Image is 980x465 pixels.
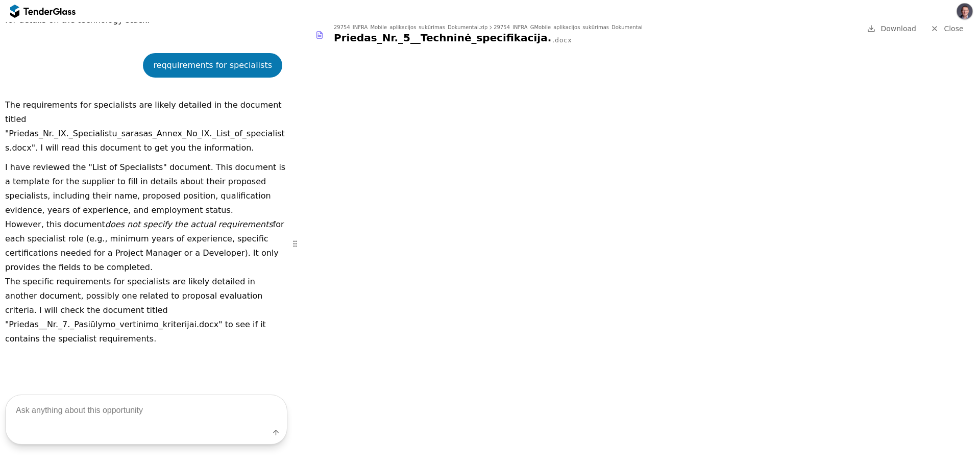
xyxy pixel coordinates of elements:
[494,25,642,30] div: 29754_INFRA_GMobile_aplikacijos_sukūrimas_Dokumentai
[105,219,273,229] em: does not specify the actual requirements
[334,25,487,30] div: 29754_INFRA_Mobile_aplikacijos_sukūrimas_Dokumentai.zip
[5,98,287,155] p: The requirements for specialists are likely detailed in the document titled "Priedas_Nr._IX._Spec...
[5,160,287,217] p: I have reviewed the "List of Specialists" document. This document is a template for the supplier ...
[334,31,551,45] div: Priedas_Nr._5__Techninė_specifikacija.
[924,22,970,35] a: Close
[880,25,916,33] span: Download
[153,58,272,72] div: reqquirements for specialists
[552,36,572,45] div: .docx
[864,22,919,35] a: Download
[5,217,287,275] p: However, this document for each specialist role (e.g., minimum years of experience, specific cert...
[944,25,963,33] span: Close
[5,275,287,346] p: The specific requirements for specialists are likely detailed in another document, possibly one r...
